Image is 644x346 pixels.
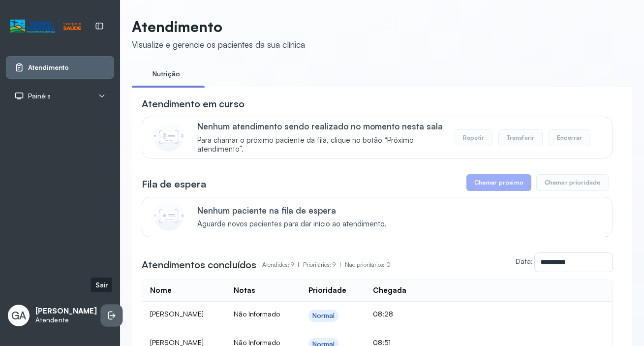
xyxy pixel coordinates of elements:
[150,310,204,318] span: [PERSON_NAME]
[312,312,335,320] div: Normal
[142,177,206,191] h3: Fila de espera
[234,286,255,295] div: Notas
[197,121,455,131] p: Nenhum atendimento sendo realizado no momento nesta sala
[373,286,406,295] div: Chegada
[132,18,305,35] p: Atendimento
[35,307,97,316] p: [PERSON_NAME]
[234,310,280,318] span: Não Informado
[466,174,531,191] button: Chamar próximo
[142,258,256,272] h3: Atendimentos concluídos
[154,201,184,231] img: Imagem de CalloutCard
[14,63,106,72] a: Atendimento
[262,258,303,272] p: Atendidos: 9
[549,129,590,146] button: Encerrar
[142,97,245,111] h3: Atendimento em curso
[154,122,184,152] img: Imagem de CalloutCard
[197,136,455,155] span: Para chamar o próximo paciente da fila, clique no botão “Próximo atendimento”.
[132,39,305,50] div: Visualize e gerencie os pacientes da sua clínica
[10,18,81,34] img: Logotipo do estabelecimento
[28,92,51,100] span: Painéis
[303,258,345,272] p: Prioritários: 9
[455,129,492,146] button: Repetir
[339,261,341,268] span: |
[516,257,533,265] label: Data:
[298,261,299,268] span: |
[197,205,387,216] p: Nenhum paciente na fila de espera
[28,63,69,72] span: Atendimento
[308,286,346,295] div: Prioridade
[345,258,391,272] p: Não prioritários: 0
[536,174,609,191] button: Chamar prioridade
[373,310,393,318] span: 08:28
[498,129,543,146] button: Transferir
[197,220,387,229] span: Aguarde novos pacientes para dar início ao atendimento.
[150,286,172,295] div: Nome
[132,66,201,82] a: Nutrição
[35,316,97,324] p: Atendente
